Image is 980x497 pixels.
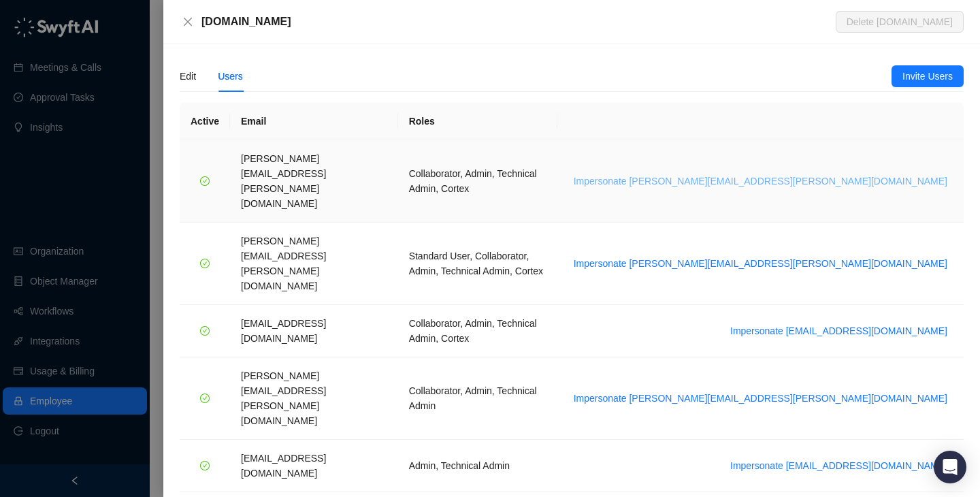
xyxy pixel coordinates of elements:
span: check-circle [200,259,210,268]
span: Impersonate [PERSON_NAME][EMAIL_ADDRESS][PERSON_NAME][DOMAIN_NAME] [574,256,947,271]
button: Close [180,14,196,30]
button: Impersonate [PERSON_NAME][EMAIL_ADDRESS][PERSON_NAME][DOMAIN_NAME] [568,390,953,406]
button: Impersonate [PERSON_NAME][EMAIL_ADDRESS][PERSON_NAME][DOMAIN_NAME] [568,255,953,272]
th: Roles [398,103,557,140]
div: [DOMAIN_NAME] [201,14,836,30]
th: Active [180,103,230,140]
span: check-circle [200,176,210,186]
td: Standard User, Collaborator, Admin, Technical Admin, Cortex [398,223,557,305]
span: close [182,16,193,27]
span: Impersonate [EMAIL_ADDRESS][DOMAIN_NAME] [730,323,947,338]
span: [EMAIL_ADDRESS][DOMAIN_NAME] [241,453,326,479]
td: Admin, Technical Admin [398,440,557,492]
div: Open Intercom Messenger [934,451,966,483]
td: Collaborator, Admin, Technical Admin, Cortex [398,140,557,223]
button: Impersonate [EMAIL_ADDRESS][DOMAIN_NAME] [725,323,953,339]
span: Impersonate [PERSON_NAME][EMAIL_ADDRESS][PERSON_NAME][DOMAIN_NAME] [574,174,947,189]
button: Impersonate [EMAIL_ADDRESS][DOMAIN_NAME] [725,458,953,474]
th: Email [230,103,398,140]
button: Delete [DOMAIN_NAME] [836,11,964,33]
td: Collaborator, Admin, Technical Admin, Cortex [398,305,557,357]
span: [PERSON_NAME][EMAIL_ADDRESS][PERSON_NAME][DOMAIN_NAME] [241,370,326,426]
span: [EMAIL_ADDRESS][DOMAIN_NAME] [241,318,326,344]
span: Invite Users [902,69,953,84]
span: check-circle [200,326,210,336]
span: check-circle [200,394,210,403]
span: Impersonate [EMAIL_ADDRESS][DOMAIN_NAME] [730,458,947,473]
span: [PERSON_NAME][EMAIL_ADDRESS][PERSON_NAME][DOMAIN_NAME] [241,236,326,291]
div: Edit [180,69,196,84]
button: Impersonate [PERSON_NAME][EMAIL_ADDRESS][PERSON_NAME][DOMAIN_NAME] [568,173,953,189]
button: Invite Users [892,65,964,87]
span: [PERSON_NAME][EMAIL_ADDRESS][PERSON_NAME][DOMAIN_NAME] [241,153,326,209]
td: Collaborator, Admin, Technical Admin [398,357,557,440]
span: check-circle [200,461,210,470]
span: Impersonate [PERSON_NAME][EMAIL_ADDRESS][PERSON_NAME][DOMAIN_NAME] [574,391,947,406]
div: Users [218,69,243,84]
